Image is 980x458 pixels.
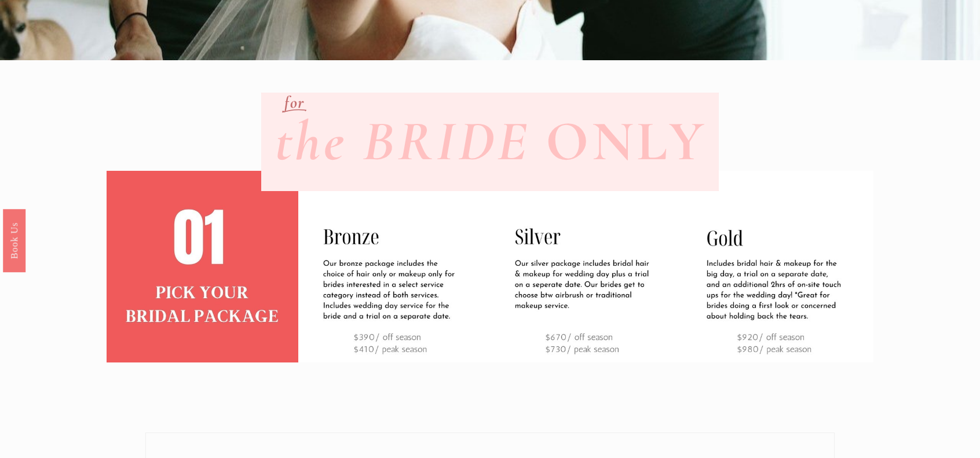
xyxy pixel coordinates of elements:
[682,171,873,362] img: PACKAGES FOR THE BRIDE
[3,208,25,272] a: Book Us
[275,107,530,175] em: the BRIDE
[298,171,490,362] img: PACKAGES FOR THE BRIDE
[546,107,706,175] strong: ONLY
[87,171,319,362] img: bridal%2Bpackage.jpg
[490,171,682,362] img: PACKAGES FOR THE BRIDE
[284,92,304,112] em: for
